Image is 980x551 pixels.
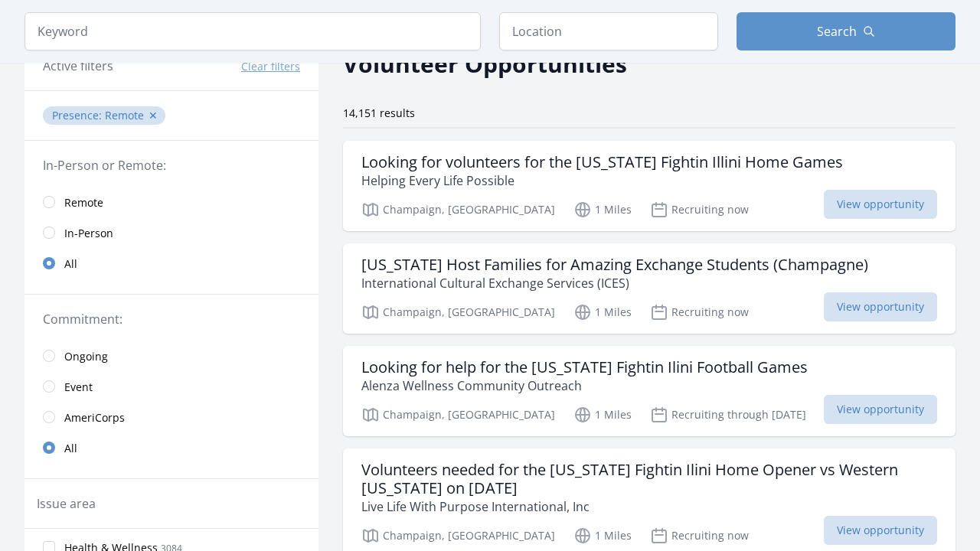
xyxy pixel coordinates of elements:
[361,461,937,497] h3: Volunteers needed for the [US_STATE] Fightin Ilini Home Opener vs Western [US_STATE] on [DATE]
[24,371,318,402] a: Event
[24,187,318,217] a: Remote
[737,12,955,51] button: Search
[241,59,300,74] button: Clear filters
[361,497,937,516] p: Live Life With Purpose International, Inc
[361,171,843,190] p: Helping Every Life Possible
[343,47,627,81] h2: Volunteer Opportunities
[361,406,555,424] p: Champaign, [GEOGRAPHIC_DATA]
[573,527,632,545] p: 1 Miles
[361,358,808,377] h3: Looking for help for the [US_STATE] Fightin Ilini Football Games
[64,226,113,241] span: In-Person
[105,108,144,122] span: Remote
[824,395,937,424] span: View opportunity
[361,153,843,171] h3: Looking for volunteers for the [US_STATE] Fightin Illini Home Games
[24,248,318,279] a: All
[361,527,555,545] p: Champaign, [GEOGRAPHIC_DATA]
[64,256,77,272] span: All
[573,406,632,424] p: 1 Miles
[24,432,318,463] a: All
[343,106,415,120] span: 14,151 results
[64,349,108,364] span: Ongoing
[824,292,937,321] span: View opportunity
[64,380,93,395] span: Event
[343,346,955,436] a: Looking for help for the [US_STATE] Fightin Ilini Football Games Alenza Wellness Community Outrea...
[24,402,318,432] a: AmeriCorps
[573,303,632,321] p: 1 Miles
[343,141,955,231] a: Looking for volunteers for the [US_STATE] Fightin Illini Home Games Helping Every Life Possible C...
[650,303,749,321] p: Recruiting now
[361,274,868,292] p: International Cultural Exchange Services (ICES)
[64,195,103,210] span: Remote
[573,201,632,219] p: 1 Miles
[650,527,749,545] p: Recruiting now
[824,190,937,219] span: View opportunity
[650,201,749,219] p: Recruiting now
[52,108,105,122] span: Presence :
[361,377,808,395] p: Alenza Wellness Community Outreach
[37,494,96,513] legend: Issue area
[64,441,77,456] span: All
[43,57,113,75] h3: Active filters
[361,303,555,321] p: Champaign, [GEOGRAPHIC_DATA]
[361,201,555,219] p: Champaign, [GEOGRAPHIC_DATA]
[650,406,806,424] p: Recruiting through [DATE]
[824,516,937,545] span: View opportunity
[343,243,955,334] a: [US_STATE] Host Families for Amazing Exchange Students (Champagne) International Cultural Exchang...
[149,108,158,123] button: ✕
[24,341,318,371] a: Ongoing
[817,22,857,41] span: Search
[43,310,300,328] legend: Commitment:
[24,217,318,248] a: In-Person
[24,12,481,51] input: Keyword
[361,256,868,274] h3: [US_STATE] Host Families for Amazing Exchange Students (Champagne)
[43,156,300,174] legend: In-Person or Remote:
[499,12,718,51] input: Location
[64,410,125,425] span: AmeriCorps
